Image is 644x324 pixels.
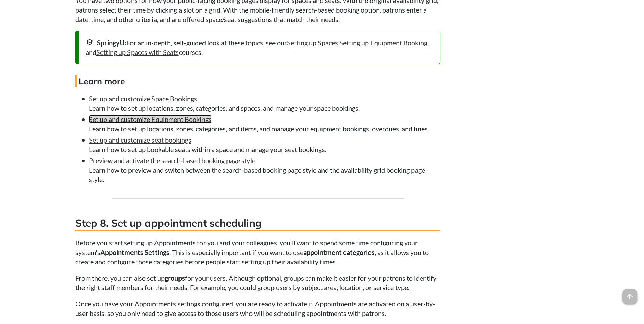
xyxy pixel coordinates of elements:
[287,39,338,47] a: Setting up Spaces
[89,114,440,133] li: Learn how to set up locations, zones, categories, and items, and manage your equipment bookings, ...
[75,299,440,318] p: Once you have your Appointments settings configured, you are ready to activate it. Appointments a...
[75,238,440,266] p: Before you start setting up Appointments for you and your colleagues, you'll want to spend some t...
[89,115,212,123] a: Set up and customize Equipment Bookings
[97,39,126,47] strong: SpringyU:
[89,156,255,165] a: Preview and activate the search-based booking page style
[75,216,440,231] h3: Step 8. Set up appointment scheduling
[339,39,427,47] a: Setting up Equipment Booking
[165,274,185,282] strong: groups
[96,48,179,56] a: Setting up Spaces with Seats
[75,273,440,292] p: From there, you can also set up for your users. Although optional, groups can make it easier for ...
[89,135,440,154] li: Learn how to set up bookable seats within a space and manage your seat bookings.
[89,156,440,184] li: Learn how to preview and switch between the search-based booking page style and the availability ...
[89,94,440,113] li: Learn how to set up locations, zones, categories, and spaces, and manage your space bookings.
[89,94,197,103] a: Set up and customize Space Bookings
[75,75,440,87] h4: Learn more
[86,38,94,46] span: school
[622,289,637,304] span: arrow_upward
[622,289,637,298] a: arrow_upward
[89,136,191,144] a: Set up and customize seat bookings
[86,38,433,57] div: For an in-depth, self-guided look at these topics, see our , , and courses.
[303,248,375,256] strong: appointment categories
[100,248,169,256] strong: Appointments Settings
